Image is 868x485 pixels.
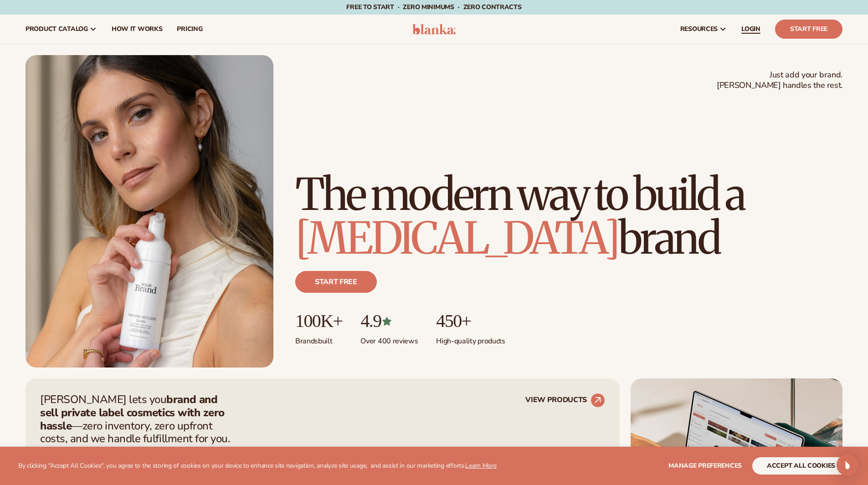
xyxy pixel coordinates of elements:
span: pricing [177,26,202,33]
p: Over 400 reviews [360,331,418,346]
a: product catalog [18,15,104,44]
h1: The modern way to build a brand [295,173,842,260]
p: 450+ [436,311,505,331]
p: High-quality products [436,331,505,346]
span: Just add your brand. [PERSON_NAME] handles the rest. [717,70,842,91]
span: How It Works [112,26,163,33]
strong: brand and sell private label cosmetics with zero hassle [40,392,225,433]
p: 100K+ [295,311,342,331]
a: Learn More [465,461,496,470]
span: Manage preferences [668,461,742,470]
img: logo [412,24,456,35]
a: LOGIN [734,15,768,44]
span: [MEDICAL_DATA] [295,211,618,265]
a: pricing [169,15,210,44]
p: [PERSON_NAME] lets you —zero inventory, zero upfront costs, and we handle fulfillment for you. [40,393,236,445]
button: Manage preferences [668,457,742,475]
p: 4.9 [360,311,418,331]
p: By clicking "Accept All Cookies", you agree to the storing of cookies on your device to enhance s... [18,462,497,470]
a: Start free [295,271,377,293]
a: VIEW PRODUCTS [525,393,605,408]
a: Start Free [775,20,842,39]
img: Female holding tanning mousse. [26,55,273,368]
a: resources [673,15,734,44]
span: LOGIN [741,26,760,33]
span: resources [680,26,718,33]
a: How It Works [104,15,170,44]
p: Brands built [295,331,342,346]
button: accept all cookies [752,457,850,475]
span: product catalog [26,26,88,33]
span: Free to start · ZERO minimums · ZERO contracts [346,3,521,11]
div: Open Intercom Messenger [837,454,858,476]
